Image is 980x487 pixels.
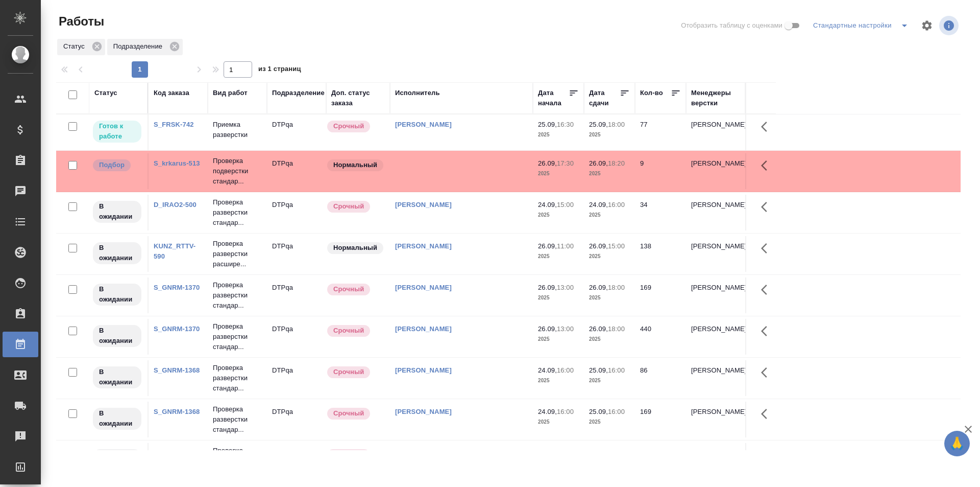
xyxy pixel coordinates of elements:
p: 26.09, [589,159,608,167]
a: [PERSON_NAME] [395,325,452,333]
td: DTPqa [267,114,326,150]
button: Здесь прячутся важные кнопки [755,236,779,261]
p: 26.09, [589,284,608,291]
p: 25.09, [538,121,557,128]
td: DTPqa [267,277,326,313]
p: 24.09, [538,366,557,374]
a: S_FRSK-742 [154,121,194,128]
div: Исполнитель [395,88,440,98]
p: 18:00 [608,284,625,291]
p: 2025 [589,417,630,427]
p: 17:30 [557,159,574,167]
p: 26.09, [538,325,557,333]
p: 2025 [538,251,579,262]
div: Исполнитель назначен, приступать к работе пока рано [92,407,142,431]
div: Исполнитель назначен, приступать к работе пока рано [92,283,142,307]
p: 2025 [538,417,579,427]
a: S_GNRM-1368 [154,366,200,374]
span: 🙏 [948,433,966,454]
td: DTPqa [267,153,326,189]
a: [PERSON_NAME] [395,201,452,208]
div: Подразделение [272,88,325,98]
p: 2025 [538,210,579,220]
span: Посмотреть информацию [939,16,961,35]
p: Срочный [333,201,364,212]
td: DTPqa [267,319,326,355]
p: 2025 [538,376,579,386]
p: 25.09, [589,449,608,457]
div: Доп. статус заказа [331,88,385,108]
p: 26.09, [538,242,557,250]
button: Здесь прячутся важные кнопки [755,195,779,219]
p: В ожидании [99,450,135,470]
button: Здесь прячутся важные кнопки [755,277,779,302]
p: 26.09, [589,242,608,250]
div: Подразделение [107,39,183,55]
p: 26.09, [589,325,608,333]
div: Исполнитель может приступить к работе [92,120,142,144]
a: [PERSON_NAME] [395,242,452,250]
p: [PERSON_NAME] [691,120,740,130]
button: Здесь прячутся важные кнопки [755,402,779,426]
td: DTPqa [267,360,326,396]
p: 24.09, [538,449,557,457]
p: [PERSON_NAME] [691,158,740,169]
p: 18:00 [608,325,625,333]
p: Нормальный [333,160,377,170]
a: [PERSON_NAME] [395,121,452,128]
p: 2025 [589,210,630,220]
span: Отобразить таблицу с оценками [681,20,782,31]
p: 15:00 [557,201,574,208]
p: [PERSON_NAME] [691,241,740,251]
p: Проверка разверстки расшире... [213,239,262,269]
p: Срочный [333,121,364,131]
p: 2025 [538,293,579,303]
div: Исполнитель назначен, приступать к работе пока рано [92,241,142,265]
p: Проверка подверстки стандар... [213,156,262,187]
a: [PERSON_NAME] [395,408,452,415]
p: В ожидании [99,284,135,305]
button: Здесь прячутся важные кнопки [755,114,779,139]
p: Статус [63,41,88,52]
p: 11:00 [557,242,574,250]
p: 24.09, [589,201,608,208]
a: KUNZ_RTTV-590 [154,242,195,260]
td: DTPqa [267,443,326,479]
td: DTPqa [267,236,326,272]
span: Работы [56,13,104,30]
a: [PERSON_NAME] [395,366,452,374]
div: Дата сдачи [589,88,620,108]
span: из 1 страниц [258,63,301,78]
p: 16:00 [608,449,625,457]
p: 25.09, [589,121,608,128]
p: 2025 [538,334,579,344]
p: 24.09, [538,408,557,415]
p: 18:20 [608,159,625,167]
div: Исполнитель назначен, приступать к работе пока рано [92,200,142,224]
p: 2025 [589,376,630,386]
p: 24.09, [538,201,557,208]
button: 🙏 [944,431,970,456]
div: Исполнитель назначен, приступать к работе пока рано [92,365,142,389]
p: [PERSON_NAME] [691,200,740,210]
p: 16:30 [557,121,574,128]
p: Проверка разверстки стандар... [213,404,262,435]
td: 77 [635,114,686,150]
p: Проверка разверстки стандар... [213,446,262,476]
td: 169 [635,277,686,313]
td: DTPqa [267,402,326,437]
p: [PERSON_NAME] [691,283,740,293]
div: split button [811,17,915,34]
div: Можно подбирать исполнителей [92,158,142,172]
div: Вид работ [213,88,248,98]
p: Проверка разверстки стандар... [213,321,262,352]
p: В ожидании [99,326,135,346]
span: Настроить таблицу [915,13,939,38]
button: Здесь прячутся важные кнопки [755,153,779,178]
p: В ожидании [99,408,135,429]
div: Код заказа [154,88,189,98]
td: 86 [635,360,686,396]
p: 25.09, [589,366,608,374]
td: 9 [635,153,686,189]
p: 2025 [589,334,630,344]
